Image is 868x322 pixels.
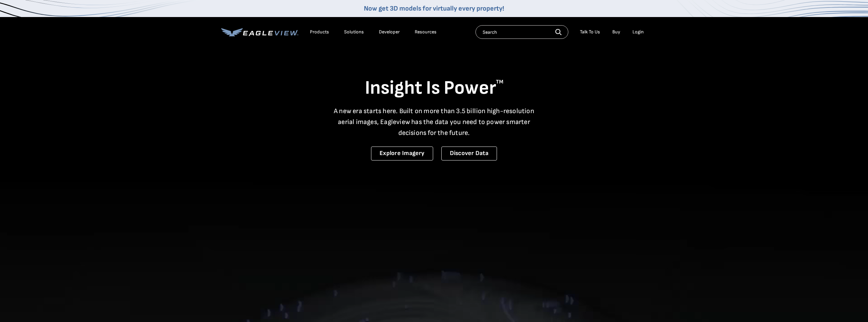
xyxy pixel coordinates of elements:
div: Login [632,29,644,35]
div: Talk To Us [580,29,600,35]
p: A new era starts here. Built on more than 3.5 billion high-resolution aerial images, Eagleview ha... [330,106,539,138]
sup: TM [496,79,503,85]
input: Search [475,25,568,39]
a: Buy [612,29,620,35]
a: Explore Imagery [371,147,433,160]
a: Developer [379,29,400,35]
div: Products [310,29,329,35]
h1: Insight Is Power [221,76,647,100]
div: Solutions [344,29,364,35]
div: Resources [415,29,437,35]
a: Discover Data [441,147,497,160]
a: Now get 3D models for virtually every property! [364,4,504,13]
